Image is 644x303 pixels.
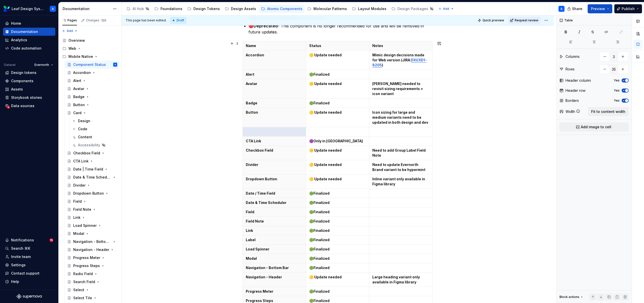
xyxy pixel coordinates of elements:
div: Design Tokens [193,6,220,11]
a: Component StatusA [65,61,119,69]
div: Dataset [4,63,16,67]
p: Load Spinner [246,247,303,252]
div: Divider [73,183,86,188]
div: Leaf Design System [12,6,44,11]
div: Documentation [63,6,110,11]
div: Contact support [11,271,39,276]
a: Select [65,286,119,294]
a: Design Assets [223,5,258,13]
a: Card [65,109,119,117]
div: Borders [566,98,579,103]
span: Add image to cell [581,124,611,129]
a: Progress Steps [65,262,119,270]
p: 🔴 - This component is no longer recommended for use and will be removed in future updates. [249,23,433,35]
strong: 🟡 Update needed [309,275,342,279]
a: Analytics [3,36,55,44]
div: Mobile Native [60,53,119,61]
a: CTA Link [65,157,119,165]
span: Fit to content width [591,109,625,114]
button: Add [60,27,79,34]
p: 🟢 [309,237,366,242]
div: Documentation [11,29,38,34]
p: Date / Time Field [246,191,303,196]
div: Storybook stories [11,95,42,100]
img: 6e787e26-f4c0-4230-8924-624fe4a2d214.png [4,6,10,12]
div: Accessibility [78,143,100,148]
p: Dropdown Button [246,177,303,182]
button: Quick preview [476,17,506,24]
a: Dropdown Button [65,189,119,197]
div: Field [73,199,82,204]
span: Share [572,6,582,11]
a: Button [65,101,119,109]
p: Date & Time Scheduler [246,200,303,205]
p: Checkbox Field [246,148,303,153]
div: Radio Field [73,271,93,276]
a: Content [70,133,119,141]
strong: 🟡 Update needed [309,81,342,86]
a: Code automation [3,44,55,52]
strong: Icon sizing for large and medium variants need to be updated in both design and dev [372,110,428,124]
div: Design Assets [231,6,256,11]
div: Accordion [73,70,91,75]
div: Foundations [160,6,182,11]
span: Add [67,29,73,33]
div: Block actions [559,293,584,300]
div: Select Tile [73,295,92,300]
p: 🟢 [309,191,366,196]
div: Navigation - Bottom Bar [73,239,111,244]
div: Design tokens [11,70,36,75]
p: Navigation - Header [246,275,303,280]
div: Header row [566,88,585,93]
strong: Need to add Group Label Field Note [372,148,426,157]
div: Button [73,102,85,107]
a: Components [3,77,55,85]
div: Width [566,109,575,114]
a: Load Spinner [65,222,119,230]
a: Design Tokens [185,5,222,13]
strong: Deprecated [254,23,278,28]
strong: Mimic design decisions made for Web version (JIRA: [372,53,425,62]
a: Alert [65,77,119,85]
a: Select Tile [65,294,119,302]
a: Settings [3,261,55,269]
a: Accessibility [70,141,119,149]
p: Notes [372,43,429,48]
strong: Finalized [313,247,330,251]
label: Yes [614,99,620,103]
div: Data sources [11,103,34,108]
p: 🟢 [309,209,366,214]
a: Field Note [65,205,119,213]
div: Component Status [73,62,106,67]
div: Changes [86,18,107,22]
a: Documentation [3,28,55,36]
div: Content [78,135,92,140]
button: Publish [614,4,642,13]
div: CTA Link [73,159,89,164]
strong: Finalized [313,210,330,214]
p: 🟢 [309,265,366,270]
a: Foundations [152,5,184,13]
p: 🟢 [309,247,366,252]
span: Evernorth [34,63,49,67]
p: Progress Meter [246,289,303,294]
strong: Finalized [313,289,330,293]
div: Navigation - Header [73,247,109,252]
a: Date | Time Field [65,165,119,173]
div: Search Field [73,279,95,284]
div: Analytics [11,37,27,42]
div: Search ⌘K [11,246,30,251]
a: Molecular Patterns [305,5,349,13]
strong: Large heading variant only available in Figma library [372,275,421,284]
strong: 🟡 Update needed [309,110,342,114]
a: Data sources [3,102,55,110]
a: Invite team [3,253,55,261]
div: A [115,62,116,67]
div: Draft [171,17,186,23]
div: Columns [566,54,580,59]
span: Add [443,7,449,11]
a: Radio Field [65,270,119,278]
a: Home [3,19,55,27]
div: Header column [566,78,591,83]
div: Design [78,118,90,123]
